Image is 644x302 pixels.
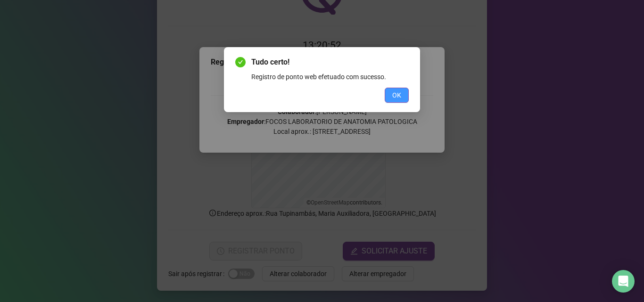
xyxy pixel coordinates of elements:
[385,88,409,103] button: OK
[251,72,409,82] div: Registro de ponto web efetuado com sucesso.
[251,57,409,68] span: Tudo certo!
[392,90,401,100] span: OK
[235,57,246,67] span: check-circle
[612,270,635,293] div: Open Intercom Messenger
